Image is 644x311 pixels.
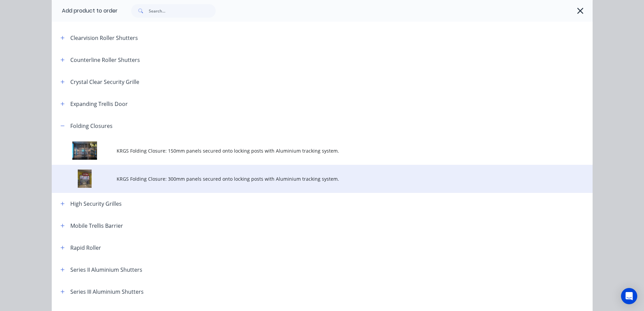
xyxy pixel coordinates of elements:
[149,4,216,18] input: Search...
[70,222,123,230] div: Mobile Trellis Barrier
[70,288,144,296] div: Series III Aluminium Shutters
[70,100,128,108] div: Expanding Trellis Door
[117,175,497,182] span: KRGS Folding Closure: 300mm panels secured onto locking posts with Aluminium tracking system.
[70,122,113,130] div: Folding Closures
[70,56,140,64] div: Counterline Roller Shutters
[70,78,139,86] div: Crystal Clear Security Grille
[70,266,142,274] div: Series II Aluminium Shutters
[70,244,101,252] div: Rapid Roller
[70,34,138,42] div: Clearvision Roller Shutters
[117,147,497,154] span: KRGS Folding Closure: 150mm panels secured onto locking posts with Aluminium tracking system.
[621,288,637,304] div: Open Intercom Messenger
[70,200,122,208] div: High Security Grilles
